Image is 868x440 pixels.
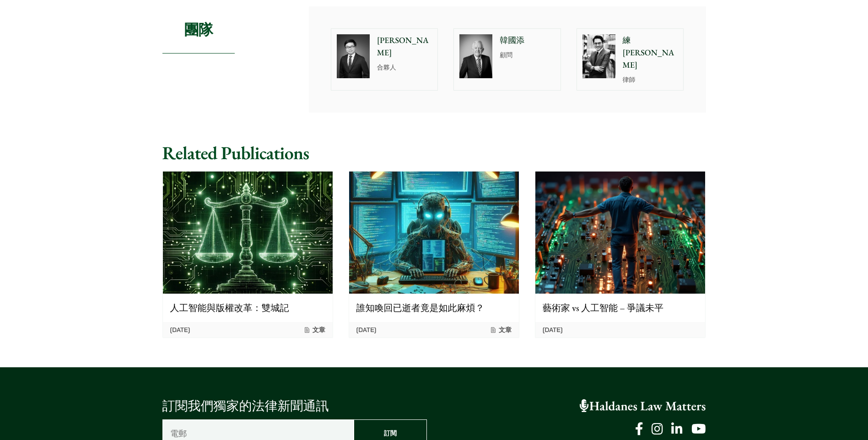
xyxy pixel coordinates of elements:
time: [DATE] [170,326,190,334]
h2: 團隊 [162,6,235,54]
span: 文章 [303,326,325,334]
p: 律師 [623,75,678,85]
a: [PERSON_NAME] 合夥人 [331,28,438,91]
a: 誰知喚回已逝者竟是如此麻煩？ [DATE] 文章 [349,171,519,338]
time: [DATE] [543,326,563,334]
p: 誰知喚回已逝者竟是如此麻煩？ [356,301,512,315]
time: [DATE] [356,326,377,334]
a: 韓國添 顧問 [453,28,561,91]
p: 顧問 [500,50,555,60]
h2: Related Publications [162,142,706,164]
a: 人工智能與版權改革：雙城記 [DATE] 文章 [162,171,333,338]
a: 藝術家 vs 人工智能 – 爭議未平 [DATE] [535,171,706,338]
p: 合夥人 [377,63,432,72]
span: 文章 [490,326,512,334]
p: 訂閱我們獨家的法律新聞通訊 [162,397,427,416]
p: 藝術家 vs 人工智能 – 爭議未平 [543,301,698,315]
p: 練[PERSON_NAME] [623,34,678,71]
a: 練[PERSON_NAME] 律師 [577,28,684,91]
a: Haldanes Law Matters [580,398,706,414]
p: 韓國添 [500,34,555,47]
p: [PERSON_NAME] [377,34,432,59]
p: 人工智能與版權改革：雙城記 [170,301,325,315]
